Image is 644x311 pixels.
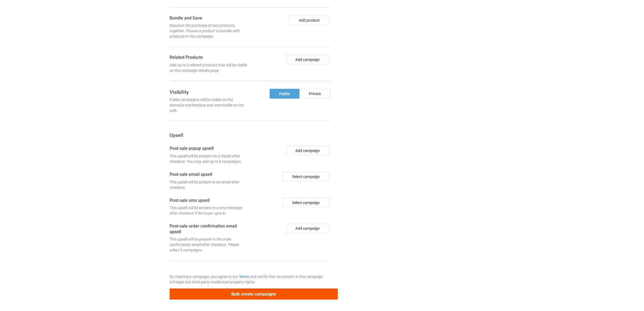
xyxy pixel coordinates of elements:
h4: Post-sale email upsell [170,172,248,177]
h4: Post-sale popup upsell [170,146,248,151]
button: Bulk create campaigns [170,289,338,300]
div: Select campaign [283,198,329,208]
button: Add product [289,15,329,25]
h4: Related Products [170,55,248,60]
h3: Visibility [170,89,248,95]
div: This upsell will be present in the order confirmation email after checkout. Please select 3 campa... [170,237,248,253]
div: This upsell will be present on a modal after checkout. You may add up to 4 campaigns. [170,153,248,164]
button: Add campaign [286,223,329,233]
div: Private [299,89,330,99]
h4: Post-sale order confirmation email upsell [170,223,248,235]
div: Public campaigns will be visible on the domain's marketplace and searchable on the web. [170,97,248,113]
p: By creating a campaign, you agree to our and certify that no content in this campaign infringes a... [170,274,330,285]
div: Public [270,89,299,99]
div: Select campaign [283,172,329,182]
h4: Post-sale sms upsell [170,198,248,203]
div: Discount the purchase of two products together. Choose a product to bundle with products in this ... [170,23,248,39]
a: Terms [239,274,249,279]
button: Add campaign [286,146,329,155]
div: Add up to 3 related products that will be visible on the campaign details page [170,62,248,73]
h3: Upsell [170,132,330,138]
div: This upsell will be present in an email after checkout. [170,179,248,190]
h4: Bundle and Save [170,15,248,21]
div: This upsell will be present in a sms message after checkout if the buyer opts in. [170,205,248,216]
button: Add campaign [286,55,329,64]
